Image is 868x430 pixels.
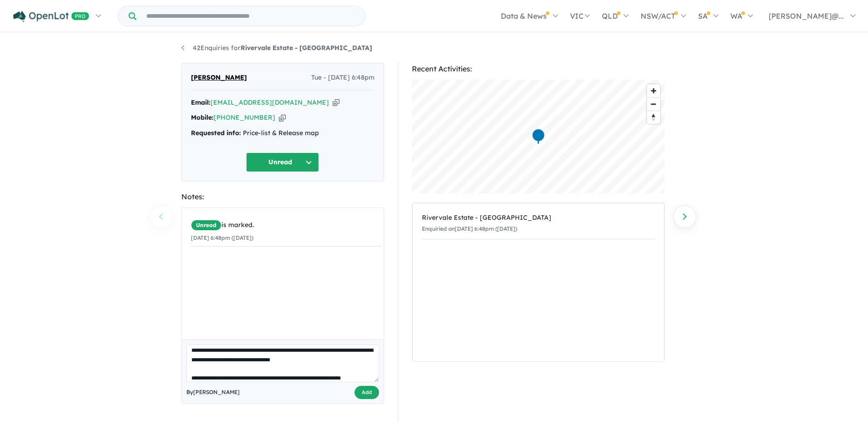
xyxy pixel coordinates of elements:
[647,111,660,124] button: Reset bearing to north
[422,212,655,223] div: Rivervale Estate - [GEOGRAPHIC_DATA]
[311,72,375,83] span: Tue - [DATE] 6:48pm
[769,11,844,20] span: [PERSON_NAME]@...
[647,84,660,97] button: Zoom in
[333,98,339,107] button: Copy
[531,128,545,145] div: Map marker
[181,44,372,52] a: 42Enquiries forRivervale Estate - [GEOGRAPHIC_DATA]
[191,98,211,106] strong: Email:
[279,113,286,122] button: Copy
[191,72,247,83] span: [PERSON_NAME]
[412,80,665,193] canvas: Map
[191,129,241,137] strong: Requested info:
[647,98,660,111] span: Zoom out
[186,388,240,397] span: By [PERSON_NAME]
[246,152,319,172] button: Unread
[138,6,363,26] input: Try estate name, suburb, builder or developer
[181,43,687,54] nav: breadcrumb
[412,63,665,75] div: Recent Activities:
[13,11,89,22] img: Openlot PRO Logo White
[191,220,221,231] span: Unread
[181,191,384,203] div: Notes:
[241,44,372,52] strong: Rivervale Estate - [GEOGRAPHIC_DATA]
[422,208,655,239] a: Rivervale Estate - [GEOGRAPHIC_DATA]Enquiried on[DATE] 6:48pm ([DATE])
[191,234,253,241] small: [DATE] 6:48pm ([DATE])
[191,128,375,139] div: Price-list & Release map
[422,225,517,232] small: Enquiried on [DATE] 6:48pm ([DATE])
[191,220,381,231] div: is marked.
[191,113,214,121] strong: Mobile:
[647,97,660,111] button: Zoom out
[214,113,275,121] a: [PHONE_NUMBER]
[211,98,329,106] a: [EMAIL_ADDRESS][DOMAIN_NAME]
[354,386,379,399] button: Add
